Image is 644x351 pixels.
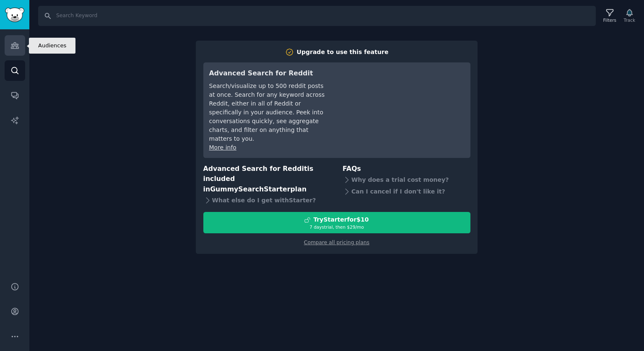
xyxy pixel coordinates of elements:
div: Why does a trial cost money? [343,174,470,186]
div: What else do I get with Starter ? [203,194,331,206]
div: Search/visualize up to 500 reddit posts at once. Search for any keyword across Reddit, either in ... [209,82,327,143]
a: More info [209,144,236,151]
h3: FAQs [343,164,470,174]
a: Compare all pricing plans [304,240,369,245]
div: Upgrade to use this feature [297,48,389,57]
img: GummySearch logo [5,8,24,22]
h3: Advanced Search for Reddit is included in plan [203,164,331,195]
iframe: YouTube video player [339,68,465,131]
input: Search Keyword [38,6,596,26]
button: TryStarterfor$107 daystrial, then $29/mo [203,212,470,233]
div: Can I cancel if I don't like it? [343,186,470,197]
div: Filters [603,17,616,23]
div: Try Starter for $10 [313,215,369,224]
span: GummySearch Starter [210,185,290,193]
h3: Advanced Search for Reddit [209,68,327,79]
div: 7 days trial, then $ 29 /mo [204,224,470,230]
